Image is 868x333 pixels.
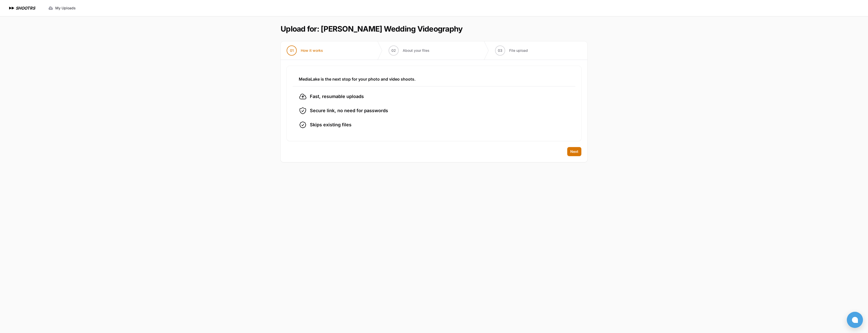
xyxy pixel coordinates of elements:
span: File upload [509,48,528,53]
span: Fast, resumable uploads [310,93,364,100]
span: Secure link, no need for passwords [310,107,388,114]
h1: SHOOTRS [16,5,35,11]
h3: MediaLake is the next stop for your photo and video shoots. [299,76,569,82]
a: SHOOTRS SHOOTRS [8,5,35,11]
span: 02 [391,48,396,53]
span: Skips existing files [310,121,351,128]
span: How it works [301,48,323,53]
span: My Uploads [55,6,76,11]
button: 01 How it works [281,41,329,60]
span: 03 [498,48,502,53]
span: 01 [290,48,294,53]
button: Next [567,147,581,156]
h1: Upload for: [PERSON_NAME] Wedding Videography [281,24,463,33]
button: 03 File upload [489,41,534,60]
button: Open chat window [847,312,863,328]
button: 02 About your files [383,41,436,60]
img: SHOOTRS [8,5,16,11]
span: About your files [403,48,429,53]
a: My Uploads [45,4,79,13]
span: Next [570,149,578,154]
